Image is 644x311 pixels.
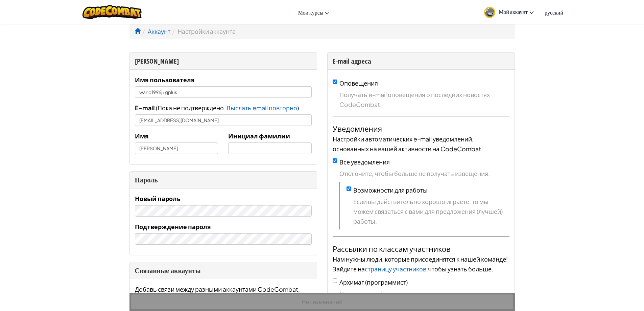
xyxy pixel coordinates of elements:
[339,90,509,109] span: Получать e-mail оповещения о последних новостях CodeCombat.
[333,243,509,254] h4: Рассылки по классам участников
[82,5,142,19] img: CodeCombat logo
[339,79,378,87] label: Оповещения
[499,8,534,15] span: Мой аккаунт
[298,9,324,16] span: Мои курсы
[484,7,495,18] img: avatar
[135,56,312,66] div: [PERSON_NAME]
[226,104,297,112] span: Выслать email повторно
[339,169,509,178] span: Отключите, чтобы больше не получать извещения.
[158,104,226,112] span: Пока не подтверждено.
[170,26,236,36] li: Настройки аккаунта
[353,197,509,226] span: Если вы действительно хорошо играете, то мы можем связаться с вами для предложения (лучшей) работы.
[135,222,211,231] label: Подтверждение пароля
[295,3,333,21] a: Мои курсы
[228,131,290,141] label: Инициал фамилии
[353,186,428,194] label: Возможности для работы
[339,158,390,166] label: Все уведомления
[333,255,508,273] span: Нам нужны люди, которые присоединятся к нашей команде! Зайдите на
[428,265,493,273] span: чтобы узнать больше.
[135,131,149,141] label: Имя
[339,278,364,286] span: Архимаг
[333,123,509,134] h4: Уведомления
[541,3,567,21] a: русский
[365,278,408,286] span: (программист)
[135,104,155,112] span: E-mail
[365,265,428,273] a: страницу участников,
[135,75,195,85] label: Имя пользователя
[333,56,509,66] div: E-mail адреса
[135,194,181,203] label: Новый пароль
[297,104,299,112] span: )
[339,289,509,308] span: Получать email-ы о новых возможностях для программирования и объявления.
[481,1,537,23] a: Мой аккаунт
[545,9,563,16] span: русский
[135,266,312,275] div: Связанные аккаунты
[155,104,158,112] span: (
[148,27,170,35] a: Аккаунт
[135,175,312,185] div: Пароль
[333,135,483,153] span: Настройки автоматических e-mail уведомлений, основанных на вашей активности на CodeCombat.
